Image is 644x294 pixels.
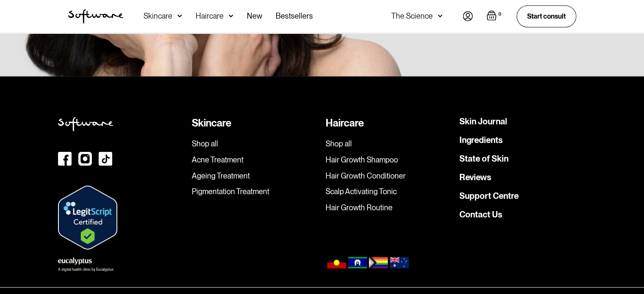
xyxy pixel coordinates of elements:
img: Facebook icon [58,152,72,166]
a: Skin Journal [459,117,507,126]
div: A digital health clinic by Eucalyptus [58,268,113,272]
a: Scalp Activating Tonic [326,187,453,196]
a: Hair Growth Routine [326,203,453,212]
img: instagram icon [78,152,92,166]
div: 0 [497,11,503,18]
a: Pigmentation Treatment [192,187,319,196]
a: Ingredients [459,136,503,144]
a: Shop all [192,139,319,148]
img: Software Logo [68,9,123,24]
a: Acne Treatment [192,155,319,165]
a: Ageing Treatment [192,171,319,181]
img: TikTok Icon [99,152,112,166]
img: Softweare logo [58,117,113,132]
a: State of Skin [459,154,509,163]
div: Skincare [144,12,172,20]
a: home [68,9,123,24]
a: Start consult [517,5,576,27]
img: arrow down [229,12,233,20]
a: A digital health clinic by Eucalyptus [58,256,113,272]
div: Skincare [192,117,319,129]
div: Haircare [196,12,224,20]
a: Hair Growth Conditioner [326,171,453,181]
img: arrow down [438,12,442,20]
a: Contact Us [459,210,502,219]
a: Reviews [459,173,491,181]
img: Verify Approval for www.skin.software [58,186,117,250]
a: Shop all [326,139,453,148]
img: arrow down [177,12,182,20]
a: Support Centre [459,192,519,200]
a: Open empty cart [486,11,503,22]
div: The Science [391,12,433,20]
div: Haircare [326,117,453,129]
a: Verify LegitScript Approval for www.skin.software [58,214,117,220]
a: Hair Growth Shampoo [326,155,453,165]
